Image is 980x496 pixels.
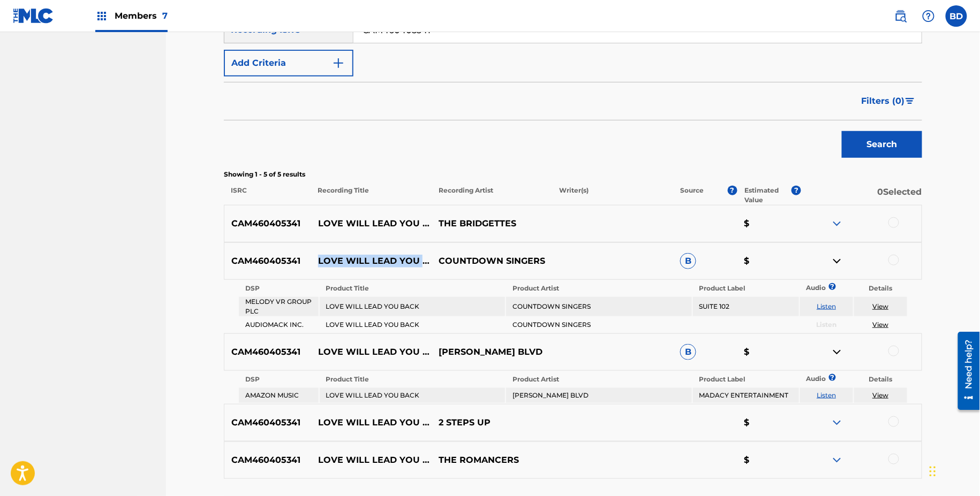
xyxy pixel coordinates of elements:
p: LOVE WILL LEAD YOU BACK [311,454,432,467]
p: Showing 1 - 5 of 5 results [224,170,922,179]
th: Product Artist [506,372,692,387]
p: Writer(s) [552,186,673,205]
iframe: Resource Center [950,327,980,414]
p: Estimated Value [744,186,791,205]
th: Product Label [693,281,799,296]
span: ? [728,186,737,195]
p: LOVE WILL LEAD YOU BACK [311,217,432,230]
button: Filters (0) [855,88,922,115]
img: 9d2ae6d4665cec9f34b9.svg [332,57,345,70]
iframe: Chat Widget [926,445,980,496]
td: COUNTDOWN SINGERS [506,297,692,316]
p: COUNTDOWN SINGERS [432,255,552,268]
a: Listen [817,391,836,399]
th: Product Title [320,372,506,387]
td: AUDIOMACK INC. [239,317,319,332]
span: B [680,253,696,269]
a: Listen [817,302,836,310]
p: 0 Selected [801,186,922,205]
p: $ [737,454,801,467]
button: Search [842,131,922,158]
img: expand [831,454,843,467]
img: Top Rightsholders [95,10,108,22]
td: MELODY VR GROUP PLC [239,297,319,316]
a: View [872,391,888,399]
button: Add Criteria [224,50,353,77]
img: contract [831,346,843,358]
p: LOVE WILL LEAD YOU BACK [311,346,432,358]
th: Product Title [320,281,506,296]
td: AMAZON MUSIC [239,388,319,403]
p: $ [737,416,801,429]
span: Members [115,10,168,22]
img: expand [831,416,843,429]
p: THE BRIDGETTES [432,217,552,230]
p: 2 STEPS UP [432,416,552,429]
p: CAM460405341 [224,346,311,358]
p: CAM460405341 [224,416,311,429]
img: contract [831,255,843,268]
span: B [680,344,696,360]
th: DSP [239,281,319,296]
span: ? [791,186,801,195]
p: ISRC [224,186,311,205]
p: Listen [800,320,853,330]
th: Product Artist [506,281,692,296]
td: LOVE WILL LEAD YOU BACK [320,297,506,316]
p: [PERSON_NAME] BLVD [432,346,552,358]
p: LOVE WILL LEAD YOU BACK [311,255,432,268]
th: Details [854,372,907,387]
p: $ [737,346,801,358]
p: Audio [800,374,813,384]
th: Product Label [693,372,799,387]
td: SUITE 102 [693,297,799,316]
img: search [894,10,907,22]
p: CAM460405341 [224,255,311,268]
a: Public Search [890,5,911,27]
img: expand [831,217,843,230]
div: Drag [930,455,936,487]
p: Source [681,186,704,205]
p: LOVE WILL LEAD YOU BACK [311,416,432,429]
img: filter [906,98,915,104]
img: MLC Logo [13,8,54,24]
p: CAM460405341 [224,454,311,467]
th: Details [854,281,907,296]
td: LOVE WILL LEAD YOU BACK [320,388,506,403]
span: 7 [162,11,168,21]
p: Recording Title [311,186,432,205]
td: MADACY ENTERTAINMENT [693,388,799,403]
td: [PERSON_NAME] BLVD [506,388,692,403]
p: CAM460405341 [224,217,311,230]
p: Audio [800,283,813,293]
div: User Menu [946,5,967,27]
a: View [872,321,888,329]
p: $ [737,217,801,230]
td: LOVE WILL LEAD YOU BACK [320,317,506,332]
p: THE ROMANCERS [432,454,552,467]
a: View [872,302,888,310]
span: Filters ( 0 ) [862,95,905,108]
p: Recording Artist [432,186,553,205]
th: DSP [239,372,319,387]
div: Help [918,5,939,27]
img: help [922,10,935,22]
td: COUNTDOWN SINGERS [506,317,692,332]
p: $ [737,255,801,268]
